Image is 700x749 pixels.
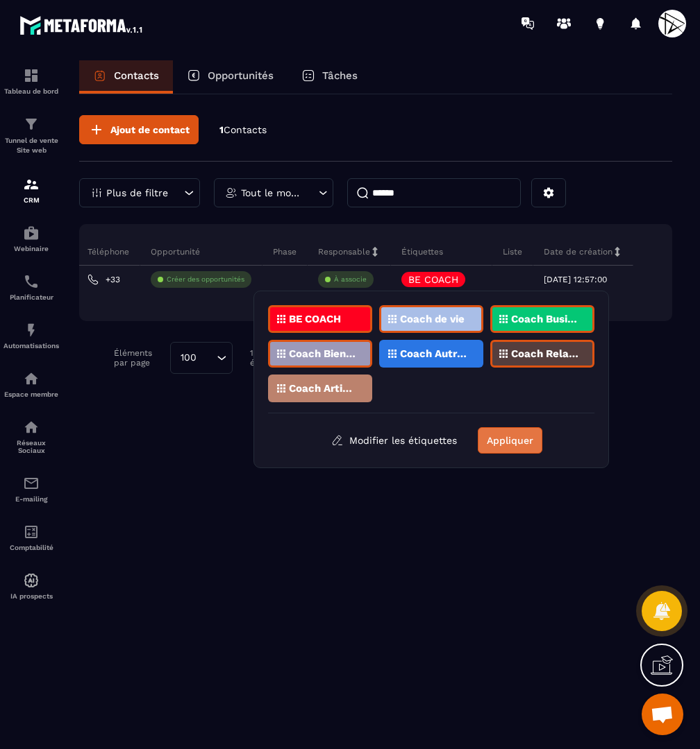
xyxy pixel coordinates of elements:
button: Appliquer [478,427,542,454]
p: Opportunités [208,69,274,82]
p: À associe [334,275,367,284]
p: Liste [503,246,522,257]
p: Étiquettes [401,246,443,257]
a: schedulerschedulerPlanificateur [3,263,59,311]
img: formation [23,67,40,84]
p: Date de création [544,246,612,257]
img: formation [23,176,40,193]
span: Ajout de contact [110,123,190,137]
span: 100 [176,350,201,365]
img: automations [23,370,40,387]
img: scheduler [23,273,40,290]
p: Webinaire [3,245,59,252]
p: BE COACH [408,275,458,284]
p: Téléphone [87,246,129,257]
span: Contacts [224,124,267,135]
p: Contacts [114,69,159,82]
p: 1-1 sur 1 éléments [250,348,297,368]
img: logo [19,12,144,37]
p: Éléments par page [114,348,163,368]
img: email [23,475,40,492]
a: emailemailE-mailing [3,465,59,513]
a: formationformationCRM [3,166,59,214]
p: Planificateur [3,293,59,301]
img: formation [23,116,40,132]
a: Tâches [287,60,372,94]
p: Comptabilité [3,544,59,551]
p: Coach Artistique [289,384,356,393]
p: Coach Business [511,314,578,324]
div: Search for option [170,342,233,374]
p: CRM [3,196,59,204]
p: Phase [273,246,297,257]
p: Tunnel de vente Site web [3,136,59,155]
p: Tableau de bord [3,87,59,95]
p: Coach Relations [511,349,578,359]
a: formationformationTableau de bord [3,57,59,105]
a: social-networksocial-networkRéseaux Sociaux [3,408,59,465]
p: [DATE] 12:57:00 [544,275,607,284]
a: automationsautomationsWebinaire [3,214,59,263]
a: formationformationTunnel de vente Site web [3,105,59,166]
p: Coach Bien-être / Santé [289,349,356,359]
img: accountant [23,524,40,540]
p: Coach Autres [400,349,467,359]
div: Ouvrir le chat [642,694,683,735]
p: Tâches [322,69,358,82]
img: automations [23,225,40,241]
p: Plus de filtre [106,188,168,198]
p: Réseaux Sociaux [3,439,59,454]
a: +33 [87,274,120,285]
img: automations [23,322,40,338]
p: Automatisations [3,342,59,350]
p: Créer des opportunités [167,275,244,284]
img: social-network [23,419,40,436]
img: automations [23,572,40,589]
button: Ajout de contact [79,115,199,144]
a: automationsautomationsEspace membre [3,360,59,408]
p: Tout le monde [241,188,303,198]
p: 1 [219,123,267,137]
p: Responsable [318,246,370,257]
input: Search for option [201,350,213,365]
p: Coach de vie [400,314,465,324]
a: automationsautomationsAutomatisations [3,311,59,360]
p: E-mailing [3,495,59,503]
a: accountantaccountantComptabilité [3,513,59,562]
p: Espace membre [3,390,59,398]
p: BE COACH [289,314,341,324]
a: Contacts [79,60,173,94]
p: Opportunité [151,246,200,257]
p: IA prospects [3,592,59,600]
button: Modifier les étiquettes [321,428,467,453]
a: Opportunités [173,60,287,94]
